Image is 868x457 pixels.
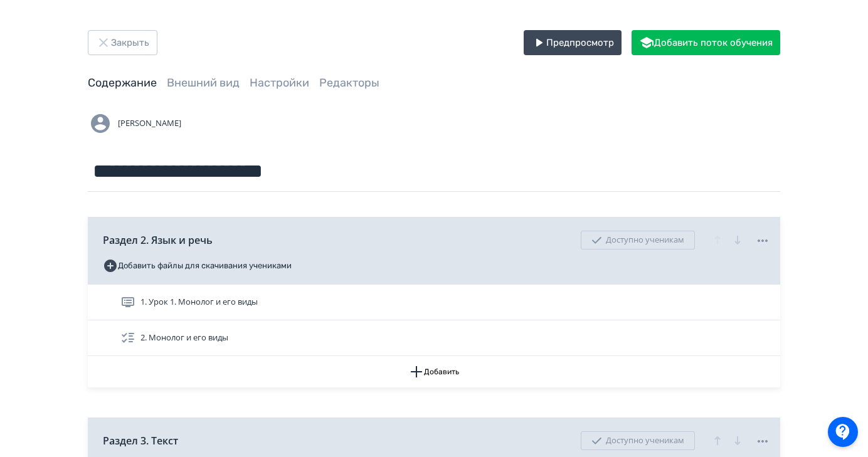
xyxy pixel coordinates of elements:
[167,76,240,90] a: Внешний вид
[250,76,309,90] a: Настройки
[88,30,157,55] button: Закрыть
[103,256,292,276] button: Добавить файлы для скачивания учениками
[103,233,213,248] span: Раздел 2. Язык и речь
[88,320,780,356] div: 2. Монолог и его виды
[524,30,622,55] button: Предпросмотр
[140,296,258,308] span: 1. Урок 1. Монолог и его виды
[103,433,178,448] span: Раздел 3. Текст
[88,76,157,90] a: Содержание
[118,117,181,130] span: [PERSON_NAME]
[581,231,695,250] div: Доступно ученикам
[88,285,780,320] div: 1. Урок 1. Монолог и его виды
[140,332,228,344] span: 2. Монолог и его виды
[632,30,780,55] button: Добавить поток обучения
[319,76,379,90] a: Редакторы
[581,431,695,450] div: Доступно ученикам
[88,356,780,387] button: Добавить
